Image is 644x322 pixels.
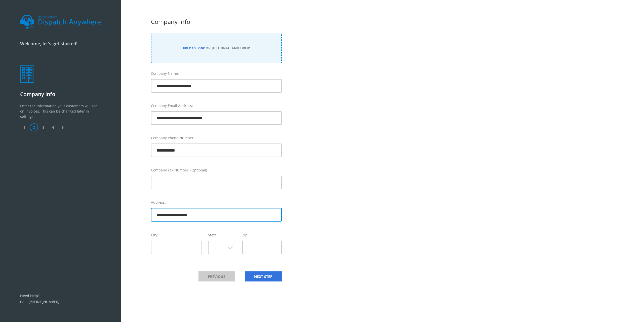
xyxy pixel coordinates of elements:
a: NEXT STEP [245,271,282,281]
p: Welcome, let's get started! [20,40,101,47]
label: Zip: [242,232,282,238]
span: 2 [30,123,38,131]
span: 5 [58,123,67,131]
div: Company Info [151,17,282,26]
span: 3 [39,123,48,131]
div: OR JUST DRAG AND DROP [156,45,276,51]
label: State: [208,232,236,238]
a: UPLOAD LOGO [183,46,206,50]
img: company.png [20,65,34,83]
span: 4 [49,123,57,131]
p: Enter the information your customers will see on invoices. This can be changed later in settings. [20,103,101,123]
span: 1 [20,123,28,131]
label: City: [151,232,202,238]
a: Need Help? [20,293,39,298]
p: Company Info [20,90,101,98]
label: Company Phone Number: [151,135,282,140]
label: Company Name: [151,71,282,76]
label: Address: [151,200,282,205]
a: PREVIOUS [198,271,235,281]
img: dalogo.svg [20,15,101,29]
label: Company Fax Number: (Optional) [151,167,282,173]
a: Call: [PHONE_NUMBER] [20,299,60,304]
label: Company Email Address: [151,103,282,108]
